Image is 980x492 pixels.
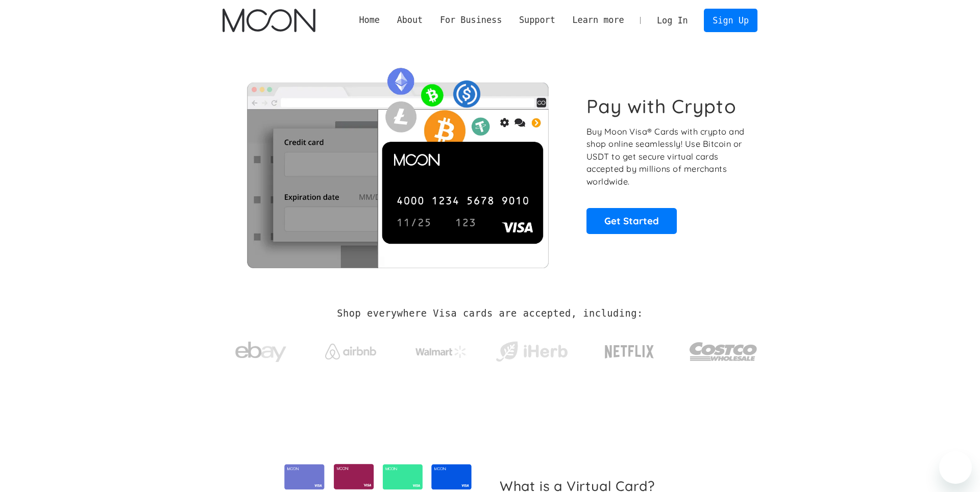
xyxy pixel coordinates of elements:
[403,335,479,363] a: Walmart
[564,14,633,27] div: Learn more
[586,95,737,118] h1: Pay with Crypto
[939,451,972,484] iframe: Button to launch messaging window
[704,9,757,32] a: Sign Up
[223,61,572,268] img: Moon Cards let you spend your crypto anywhere Visa is accepted.
[351,14,388,27] a: Home
[494,339,570,365] img: iHerb
[510,14,563,27] div: Support
[388,14,431,27] div: About
[689,332,757,371] img: Costco
[415,346,467,358] img: Walmart
[313,333,389,365] a: Airbnb
[689,322,757,376] a: Costco
[519,14,555,27] div: Support
[572,14,624,27] div: Learn more
[440,14,502,27] div: For Business
[604,339,655,365] img: Netflix
[325,344,376,359] img: Airbnb
[584,329,675,370] a: Netflix
[235,336,286,368] img: ebay
[223,9,315,32] a: home
[648,9,696,32] a: Log In
[431,14,510,27] div: For Business
[223,326,299,373] a: ebay
[494,328,570,370] a: iHerb
[397,14,423,27] div: About
[223,9,315,32] img: Moon Logo
[337,308,643,319] h2: Shop everywhere Visa cards are accepted, including:
[586,125,746,188] p: Buy Moon Visa® Cards with crypto and shop online seamlessly! Use Bitcoin or USDT to get secure vi...
[586,208,677,234] a: Get Started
